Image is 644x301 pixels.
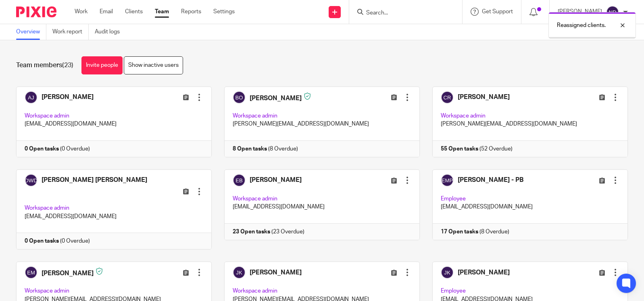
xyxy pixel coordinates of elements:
[81,56,123,74] a: Invite people
[155,8,169,16] a: Team
[16,61,73,70] h1: Team members
[16,6,56,17] img: Pixie
[125,8,143,16] a: Clients
[75,8,88,16] a: Work
[62,62,73,68] span: (23)
[124,56,183,74] a: Show inactive users
[557,21,606,29] p: Reassigned clients.
[16,24,46,40] a: Overview
[100,8,113,16] a: Email
[606,6,619,19] img: svg%3E
[95,24,126,40] a: Audit logs
[52,24,89,40] a: Work report
[181,8,201,16] a: Reports
[213,8,235,16] a: Settings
